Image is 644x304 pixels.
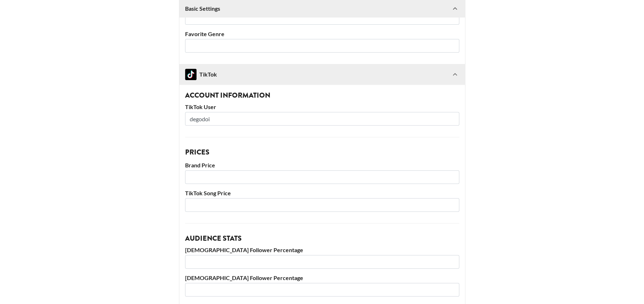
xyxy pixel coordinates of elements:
label: TikTok Song Price [185,190,459,197]
label: Favorite Genre [185,30,459,38]
strong: Basic Settings [185,5,220,12]
h3: Audience Stats [185,235,459,242]
h3: Account Information [185,92,459,99]
img: TikTok [185,69,197,80]
h3: Prices [185,149,459,156]
label: TikTok User [185,103,459,111]
label: [DEMOGRAPHIC_DATA] Follower Percentage [185,246,459,254]
div: TikTokTikTok [179,64,465,84]
label: Brand Price [185,162,459,169]
label: [DEMOGRAPHIC_DATA] Follower Percentage [185,274,459,281]
div: TikTok [185,69,217,80]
